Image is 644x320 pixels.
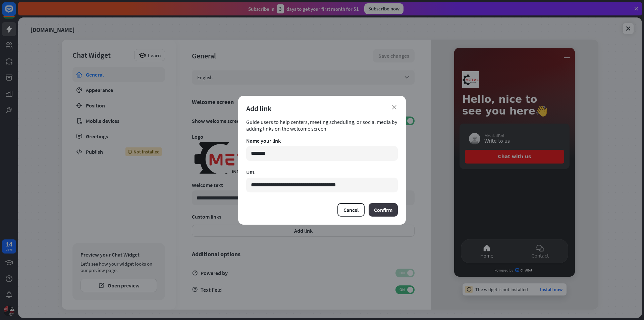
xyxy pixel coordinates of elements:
[5,3,25,23] button: Open LiveChat chat widget
[246,119,398,132] div: Guide users to help centers, meeting scheduling, or social media by adding links on the welcome s...
[246,104,398,113] div: Add link
[392,105,396,109] i: close
[246,169,398,176] div: URL
[246,137,398,144] div: Name your link
[369,203,398,217] button: Confirm
[337,203,365,217] button: Cancel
